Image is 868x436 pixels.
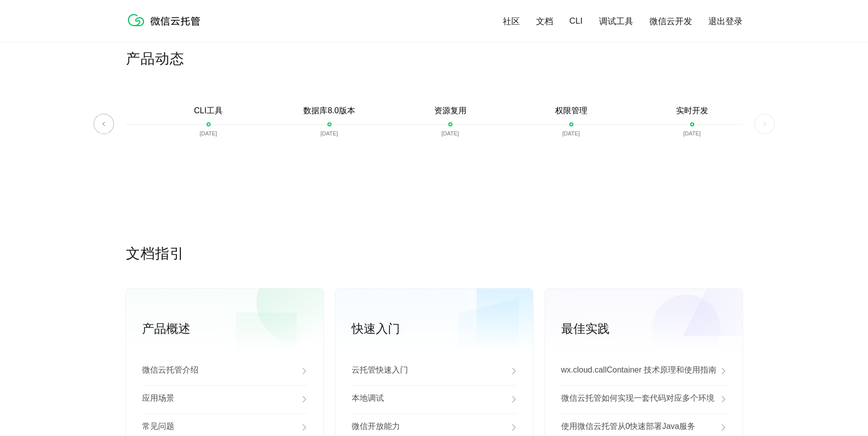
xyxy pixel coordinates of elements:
[142,421,174,433] p: 常见问题
[320,130,338,136] p: [DATE]
[708,16,743,27] a: 退出登录
[561,385,726,413] a: 微信云托管如何实现一套代码对应多个环境
[441,130,459,136] p: [DATE]
[561,321,743,337] p: 最佳实践
[199,130,217,136] p: [DATE]
[303,106,355,116] p: 数据库8.0版本
[561,365,717,377] p: wx.cloud.callContainer 技术原理和使用指南
[142,393,174,405] p: 应用场景
[649,16,692,27] a: 微信云开发
[599,16,633,27] a: 调试工具
[676,106,708,116] p: 实时开发
[503,16,520,27] a: 社区
[126,10,207,30] img: 微信云托管
[352,393,384,405] p: 本地调试
[352,321,533,337] p: 快速入门
[352,365,408,377] p: 云托管快速入门
[142,385,307,413] a: 应用场景
[561,393,714,405] p: 微信云托管如何实现一套代码对应多个环境
[434,106,466,116] p: 资源复用
[683,130,701,136] p: [DATE]
[352,421,400,433] p: 微信开放能力
[142,365,198,377] p: 微信云托管介绍
[194,106,223,116] p: CLI工具
[126,23,207,32] a: 微信云托管
[126,49,743,69] p: 产品动态
[352,357,517,385] a: 云托管快速入门
[352,385,517,413] a: 本地调试
[555,106,587,116] p: 权限管理
[569,16,582,26] a: CLI
[561,357,726,385] a: wx.cloud.callContainer 技术原理和使用指南
[536,16,553,27] a: 文档
[142,321,323,337] p: 产品概述
[561,421,696,433] p: 使用微信云托管从0快速部署Java服务
[126,244,743,264] p: 文档指引
[142,357,307,385] a: 微信云托管介绍
[562,130,580,136] p: [DATE]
